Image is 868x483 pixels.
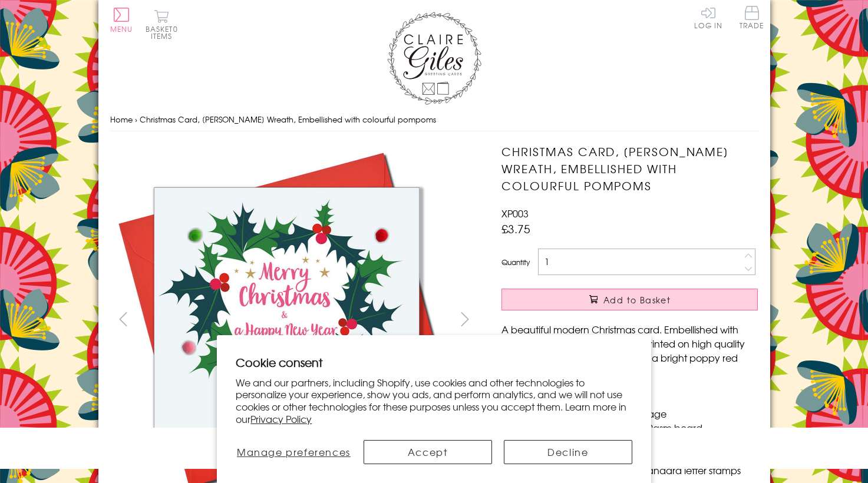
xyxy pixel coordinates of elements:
button: next [451,306,478,332]
button: Decline [504,440,632,464]
a: Log In [694,6,722,29]
button: Manage preferences [236,440,351,464]
button: Accept [364,440,492,464]
span: 0 items [151,24,178,41]
a: Home [110,114,133,125]
label: Quantity [501,257,530,267]
img: Claire Giles Greetings Cards [387,12,481,105]
img: Christmas Card, Holly Wreath, Embellished with colourful pompoms [478,143,831,439]
span: Trade [740,6,764,29]
span: › [135,114,137,125]
span: Add to Basket [603,294,671,306]
nav: breadcrumbs [110,108,758,132]
h1: Christmas Card, [PERSON_NAME] Wreath, Embellished with colourful pompoms [501,143,758,194]
span: Menu [110,24,133,34]
h2: Cookie consent [236,354,632,370]
p: A beautiful modern Christmas card. Embellished with bright coloured pompoms and printed on high q... [501,322,758,379]
button: Menu [110,8,133,32]
span: Manage preferences [237,445,351,459]
p: We and our partners, including Shopify, use cookies and other technologies to personalize your ex... [236,376,632,425]
button: Add to Basket [501,289,758,310]
span: £3.75 [501,220,530,237]
button: prev [110,306,137,332]
span: Christmas Card, [PERSON_NAME] Wreath, Embellished with colourful pompoms [140,114,436,125]
button: Basket0 items [146,9,178,39]
span: XP003 [501,206,529,220]
a: Privacy Policy [250,412,312,426]
a: Trade [740,6,764,31]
